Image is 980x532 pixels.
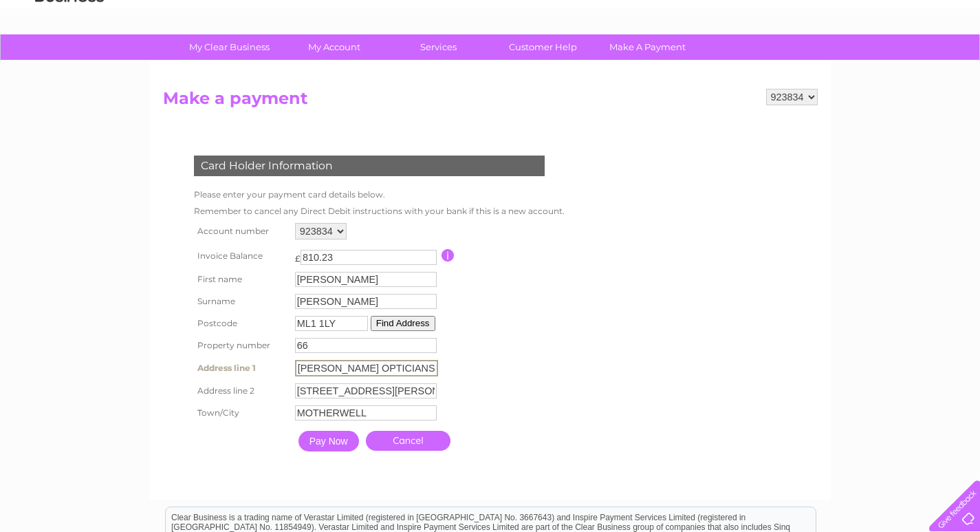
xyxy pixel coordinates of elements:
[163,89,818,115] h2: Make a payment
[190,380,292,402] th: Address line 2
[889,58,922,69] a: Contact
[298,431,359,451] input: Pay Now
[371,316,435,331] button: Find Address
[295,246,301,264] td: £
[486,34,600,60] a: Customer Help
[442,249,455,262] input: Information
[166,8,816,67] div: Clear Business is a trading name of Verastar Limited (registered in [GEOGRAPHIC_DATA] No. 3667643...
[738,58,764,69] a: Water
[772,58,803,69] a: Energy
[190,290,292,312] th: Surname
[190,334,292,357] th: Property number
[277,34,391,60] a: My Account
[190,203,568,220] td: Remember to cancel any Direct Debit instructions with your bank if this is a new account.
[190,268,292,290] th: First name
[721,7,816,24] a: 0333 014 3131
[190,220,292,243] th: Account number
[811,58,852,69] a: Telecoms
[190,312,292,334] th: Postcode
[173,34,286,60] a: My Clear Business
[591,34,704,60] a: Make A Payment
[935,58,968,69] a: Log out
[382,34,495,60] a: Services
[194,156,545,176] div: Card Holder Information
[366,431,450,451] a: Cancel
[190,243,292,268] th: Invoice Balance
[34,36,105,78] img: logo.png
[860,58,880,69] a: Blog
[190,357,292,380] th: Address line 1
[190,402,292,424] th: Town/City
[190,187,568,203] td: Please enter your payment card details below.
